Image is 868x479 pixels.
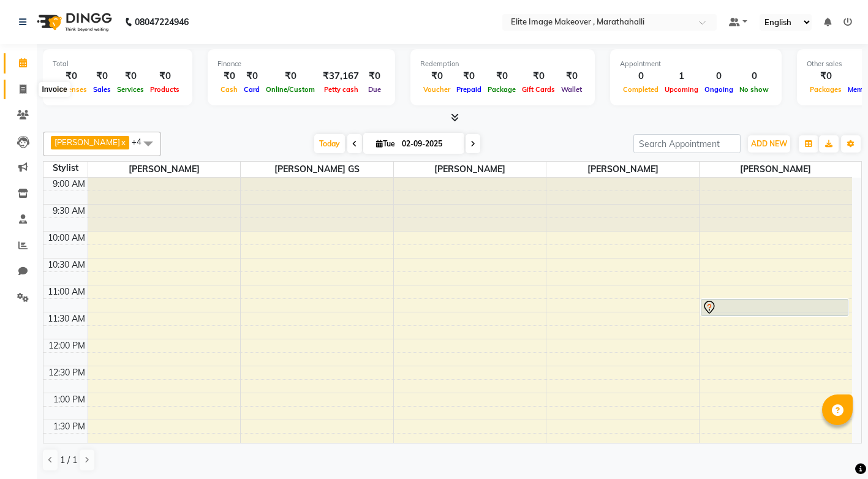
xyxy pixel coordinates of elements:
div: ₹0 [485,69,519,83]
div: ₹0 [453,69,485,83]
div: dhanush g, TK01, 11:15 AM-11:35 AM, Haircut(Men)-69 [701,300,848,315]
div: 11:30 AM [45,312,88,325]
span: Online/Custom [263,85,318,94]
input: Search Appointment [633,134,741,153]
span: Card [241,85,263,94]
span: +4 [132,137,151,146]
div: 9:30 AM [50,205,88,217]
span: Sales [90,85,114,94]
div: ₹0 [241,69,263,83]
div: 12:30 PM [46,366,88,379]
div: 10:30 AM [45,258,88,271]
div: 0 [620,69,662,83]
div: ₹0 [364,69,385,83]
div: 9:00 AM [50,178,88,190]
b: 08047224946 [135,5,189,39]
span: Gift Cards [519,85,558,94]
div: ₹0 [263,69,318,83]
div: Invoice [39,82,70,97]
div: Redemption [420,59,585,69]
div: ₹0 [519,69,558,83]
span: [PERSON_NAME] [546,162,699,177]
div: 0 [701,69,736,83]
span: Voucher [420,85,453,94]
img: logo [31,5,115,39]
span: [PERSON_NAME] [700,162,852,177]
div: 10:00 AM [45,232,88,244]
a: x [120,137,126,147]
span: Cash [217,85,241,94]
div: Stylist [43,162,88,175]
input: 2025-09-02 [398,135,459,153]
span: ADD NEW [751,139,787,148]
span: [PERSON_NAME] [88,162,241,177]
span: Ongoing [701,85,736,94]
div: ₹0 [114,69,147,83]
div: 1:30 PM [51,420,88,433]
span: Tue [373,139,398,148]
button: ADD NEW [748,135,790,153]
span: Wallet [558,85,585,94]
span: 1 / 1 [60,454,77,467]
div: ₹0 [53,69,90,83]
span: Services [114,85,147,94]
span: Petty cash [321,85,361,94]
div: ₹0 [807,69,845,83]
span: No show [736,85,772,94]
span: Upcoming [662,85,701,94]
span: Products [147,85,183,94]
span: Due [365,85,384,94]
div: 12:00 PM [46,339,88,352]
div: 11:00 AM [45,285,88,298]
div: ₹37,167 [318,69,364,83]
div: ₹0 [558,69,585,83]
span: [PERSON_NAME] GS [241,162,393,177]
div: ₹0 [147,69,183,83]
div: 0 [736,69,772,83]
span: Packages [807,85,845,94]
span: Completed [620,85,662,94]
div: ₹0 [217,69,241,83]
div: Finance [217,59,385,69]
div: Appointment [620,59,772,69]
div: ₹0 [90,69,114,83]
span: [PERSON_NAME] [55,137,120,147]
div: 1 [662,69,701,83]
span: Today [314,134,345,153]
span: Prepaid [453,85,485,94]
div: Total [53,59,183,69]
div: 1:00 PM [51,393,88,406]
div: ₹0 [420,69,453,83]
span: [PERSON_NAME] [394,162,546,177]
span: Package [485,85,519,94]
